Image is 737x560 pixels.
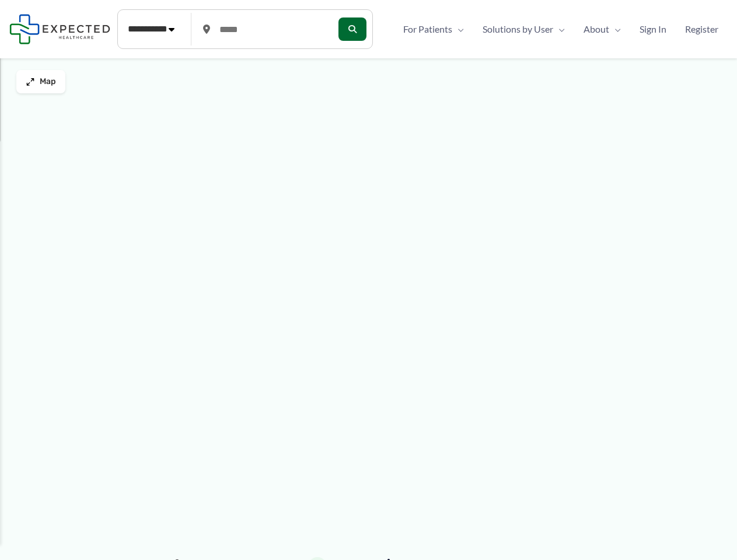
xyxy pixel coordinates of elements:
img: Expected Healthcare Logo - side, dark font, small [9,14,110,44]
span: Menu Toggle [553,20,565,38]
a: For PatientsMenu Toggle [394,20,473,38]
span: Map [40,77,56,87]
span: Menu Toggle [452,20,464,38]
img: Maximize [26,77,35,86]
span: About [584,20,609,38]
span: Solutions by User [483,20,553,38]
button: Map [16,70,65,93]
span: For Patients [403,20,452,38]
a: Solutions by UserMenu Toggle [473,20,574,38]
span: Register [685,20,718,38]
a: AboutMenu Toggle [574,20,630,38]
a: Sign In [630,20,676,38]
span: Sign In [640,20,666,38]
span: Menu Toggle [609,20,621,38]
a: Register [676,20,728,38]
